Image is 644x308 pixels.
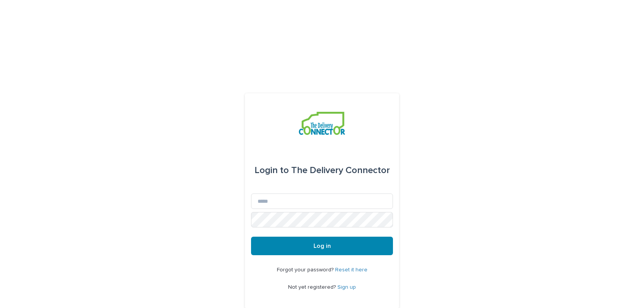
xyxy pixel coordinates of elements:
span: Forgot your password? [277,267,335,273]
div: The Delivery Connector [255,160,390,181]
span: Login to [255,166,289,175]
a: Sign up [337,284,356,290]
span: Not yet registered? [288,284,337,290]
button: Log in [251,237,393,255]
img: aCWQmA6OSGG0Kwt8cj3c [299,112,345,135]
span: Log in [314,243,331,249]
a: Reset it here [335,267,368,273]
